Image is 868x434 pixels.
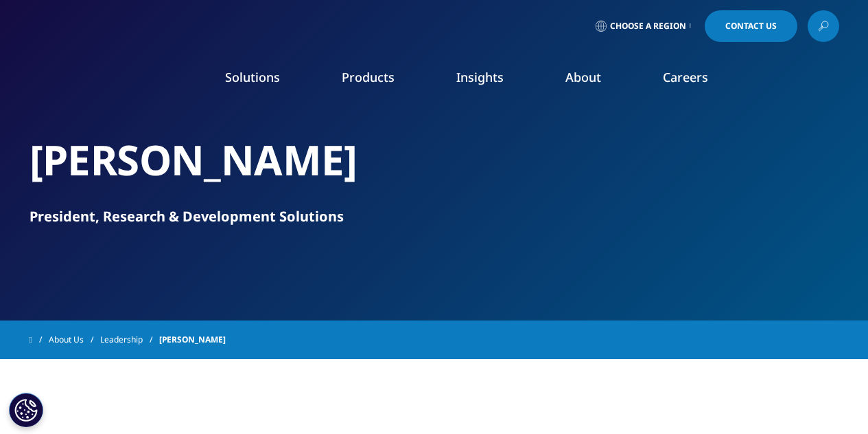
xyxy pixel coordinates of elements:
button: Cookies Settings [9,393,43,427]
a: About [565,69,601,85]
a: Contact Us [705,10,797,42]
span: Choose a Region [610,21,686,32]
a: Solutions [225,69,280,85]
a: Insights [456,69,504,85]
a: Products [342,69,395,85]
h2: [PERSON_NAME] [30,134,839,186]
span: [PERSON_NAME] [159,327,226,352]
span: Contact Us [725,22,777,30]
p: President, Research & Development Solutions [30,207,839,226]
a: About Us [49,327,100,352]
nav: Primary [145,48,839,113]
a: Careers [663,69,708,85]
a: Leadership [100,327,159,352]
